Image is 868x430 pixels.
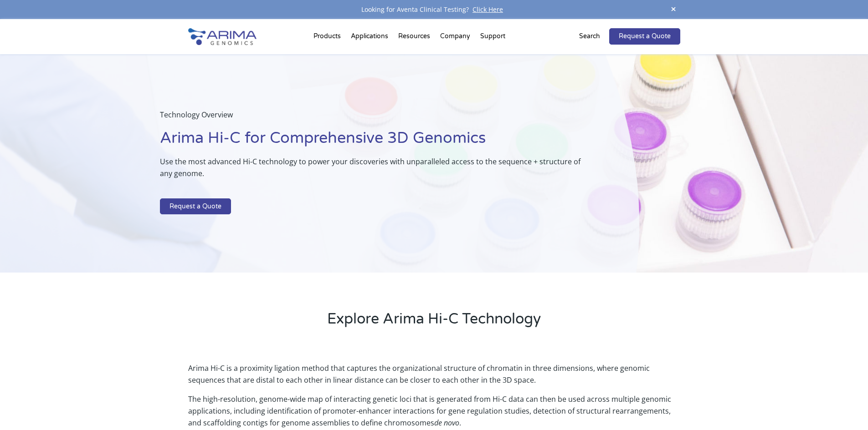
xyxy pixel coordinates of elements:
[434,418,459,428] i: de novo
[160,109,594,128] p: Technology Overview
[188,28,257,45] img: Arima-Genomics-logo
[469,5,507,14] a: Click Here
[160,198,231,215] a: Request a Quote
[188,4,680,15] div: Looking for Aventa Clinical Testing?
[160,156,594,187] p: Use the most advanced Hi-C technology to power your discoveries with unparalleled access to the s...
[188,362,680,393] p: Arima Hi-C is a proximity ligation method that captures the organizational structure of chromatin...
[188,309,680,336] h2: Explore Arima Hi-C Technology
[160,128,594,156] h1: Arima Hi-C for Comprehensive 3D Genomics
[609,28,680,45] a: Request a Quote
[579,30,600,42] p: Search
